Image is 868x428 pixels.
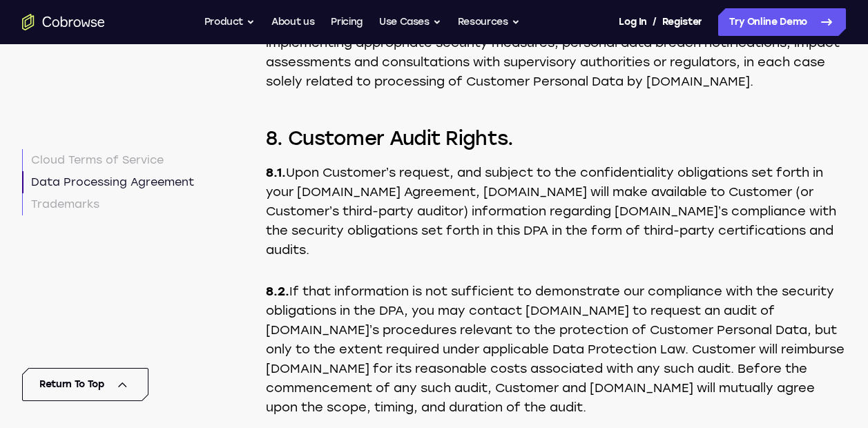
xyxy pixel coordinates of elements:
[204,8,255,36] button: Product
[331,8,363,36] a: Pricing
[22,193,194,215] a: Trademarks
[653,14,657,30] span: /
[266,284,289,299] strong: 8.2.
[458,8,520,36] button: Resources
[22,14,105,30] a: Go to the home page
[718,8,846,36] a: Try Online Demo
[266,282,846,417] p: If that information is not sufficient to demonstrate our compliance with the security obligations...
[271,8,314,36] a: About us
[619,8,646,36] a: Log In
[266,124,846,152] h3: 8. Customer Audit Rights.
[22,171,194,193] a: Data Processing Agreement
[379,8,441,36] button: Use Cases
[266,165,286,180] strong: 8.1.
[266,163,846,260] p: Upon Customer’s request, and subject to the confidentiality obligations set forth in your [DOMAIN...
[22,368,148,401] button: Return To Top
[22,149,194,171] a: Cloud Terms of Service
[662,8,702,36] a: Register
